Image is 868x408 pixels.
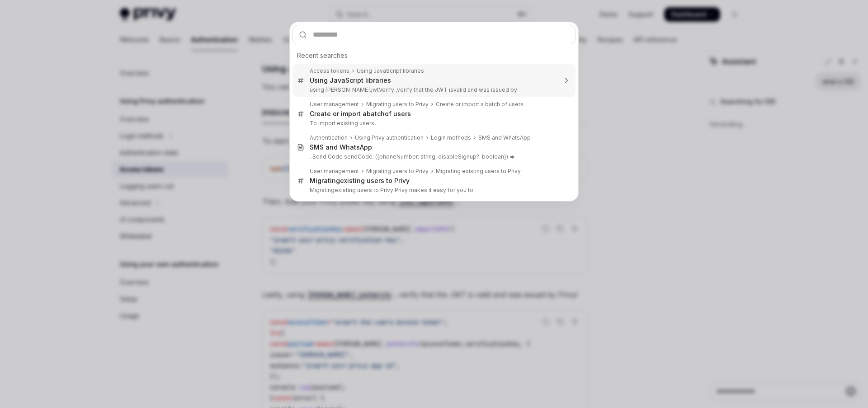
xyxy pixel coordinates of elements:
[310,120,557,127] p: To import existing users,
[397,86,453,93] b: verify that the JWT is
[310,110,411,118] div: Create or import a of users
[310,153,557,160] p: . Send Code sendCode: ({ : string, disableSignup?: boolean}) =>
[310,76,391,84] div: Using JavaScript libraries
[436,101,524,108] div: Create or import a batch of users
[310,177,410,185] div: existing users to Privy
[310,187,335,193] b: Migrating
[431,134,471,141] div: Login methods
[357,67,424,75] div: Using JavaScript libraries
[310,101,359,108] div: User management
[310,86,557,94] p: using [PERSON_NAME].jwtVerify , valid and was issued by
[366,101,429,108] div: Migrating users to Privy
[310,168,359,175] div: User management
[366,168,429,175] div: Migrating users to Privy
[355,134,424,141] div: Using Privy authentication
[436,168,521,175] div: Migrating existing users to Privy
[310,67,349,75] div: Access tokens
[379,153,418,160] b: phoneNumber
[310,187,557,194] p: existing users to Privy Privy makes it easy for you to
[310,177,340,184] b: Migrating
[367,110,385,117] b: batch
[478,134,531,141] div: SMS and WhatsApp
[297,51,348,60] span: Recent searches
[310,134,348,141] div: Authentication
[310,143,372,151] div: SMS and WhatsApp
